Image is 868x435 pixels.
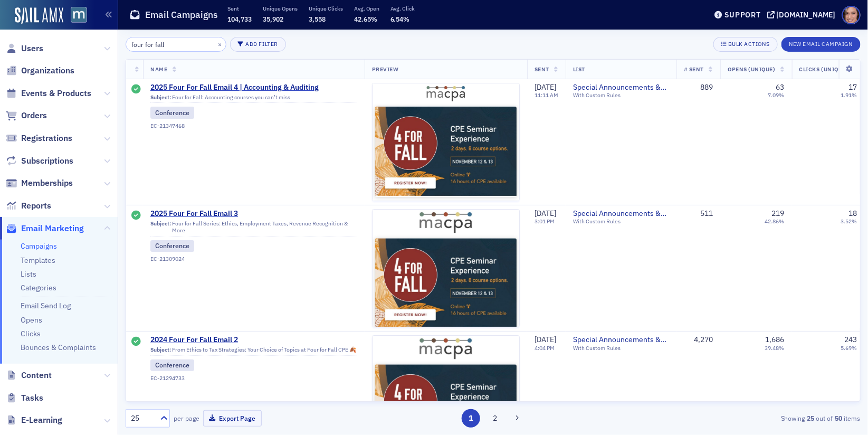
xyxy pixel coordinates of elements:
span: [DATE] [535,82,556,92]
time: 3:01 PM [535,218,555,225]
a: Users [6,43,43,54]
div: With Custom Rules [573,218,669,225]
span: Name [150,65,167,73]
div: Conference [150,240,194,252]
a: New Email Campaign [781,39,861,48]
span: Users [21,43,43,54]
div: 39.48% [765,344,785,351]
a: Email Marketing [6,223,84,234]
span: Organizations [21,65,74,77]
button: New Email Campaign [781,37,861,52]
p: Unique Opens [263,5,298,12]
div: Conference [150,107,194,118]
div: 4,270 [684,335,713,345]
span: Profile [842,6,861,24]
a: Bounces & Complaints [21,343,96,352]
p: Sent [227,5,252,12]
span: Special Announcements & Special Event Invitations [573,83,669,92]
button: 1 [462,409,480,428]
span: Tasks [21,392,43,404]
span: 6.54% [390,15,410,23]
img: SailAMX [15,7,63,24]
div: 7.09% [768,92,785,99]
div: 42.86% [765,218,785,225]
a: 2024 Four For Fall Email 2 [150,335,357,345]
a: View Homepage [63,7,87,25]
a: Orders [6,110,47,121]
div: 5.69% [841,344,857,351]
span: Subject: [150,346,171,353]
div: Sent [132,337,141,347]
div: Bulk Actions [728,41,769,47]
span: E-Learning [21,414,62,426]
a: Categories [21,283,56,292]
a: E-Learning [6,414,62,426]
h1: Email Campaigns [145,8,218,21]
button: 2 [485,409,504,428]
a: Special Announcements & Special Event Invitations [573,209,669,219]
a: Organizations [6,65,74,77]
a: Templates [21,256,55,265]
div: [DOMAIN_NAME] [777,10,836,20]
span: Subject: [150,94,171,101]
a: Email Send Log [21,301,71,310]
a: Campaigns [21,241,57,251]
div: 3.52% [841,218,857,225]
img: SailAMX [71,7,87,23]
input: Search… [126,37,226,52]
span: 42.65% [354,15,377,23]
div: 1.91% [841,92,857,99]
span: Subscriptions [21,155,73,167]
div: EC-21294733 [150,375,357,382]
span: Content [21,370,52,381]
span: [DATE] [535,335,556,344]
a: Reports [6,200,51,212]
div: 1,686 [766,335,785,345]
button: Bulk Actions [713,37,777,52]
span: 104,733 [227,15,252,23]
p: Avg. Open [354,5,379,12]
span: 35,902 [263,15,283,23]
label: per page [174,413,199,423]
span: Subject: [150,220,171,234]
button: Add Filter [230,37,286,52]
span: Events & Products [21,88,91,99]
a: Events & Products [6,88,91,99]
span: 3,558 [309,15,326,23]
div: EC-21347468 [150,122,357,129]
div: 889 [684,83,713,92]
span: List [573,65,585,73]
div: Four for Fall Series: Ethics, Employment Taxes, Revenue Recognition & More [150,220,357,237]
span: Email Marketing [21,223,84,234]
a: Clicks [21,329,41,338]
a: Subscriptions [6,155,73,167]
span: Registrations [21,133,72,144]
p: Avg. Click [390,5,415,12]
div: With Custom Rules [573,92,669,99]
div: 18 [849,209,857,219]
div: Conference [150,359,194,371]
a: 2025 Four For Fall Email 4 | Accounting & Auditing [150,83,357,92]
div: 63 [776,83,785,92]
span: 2025 Four For Fall Email 3 [150,209,357,219]
a: Tasks [6,392,43,404]
div: 25 [131,413,154,424]
div: Showing out of items [623,413,861,423]
button: × [215,39,225,49]
span: Reports [21,200,51,212]
span: Memberships [21,177,73,189]
strong: 50 [833,413,844,423]
p: Unique Clicks [309,5,343,12]
div: 17 [849,83,857,92]
span: Sent [535,65,549,73]
a: Special Announcements & Special Event Invitations [573,335,669,345]
button: Export Page [203,410,262,427]
strong: 25 [805,413,816,423]
div: 243 [845,335,857,345]
time: 11:11 AM [535,91,558,99]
